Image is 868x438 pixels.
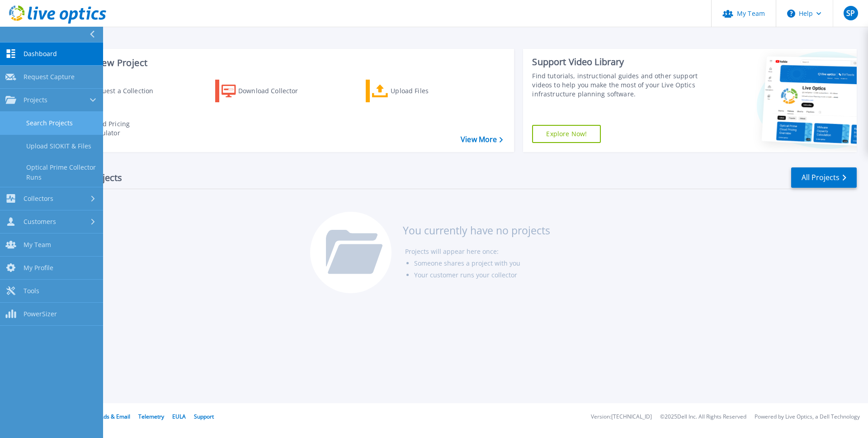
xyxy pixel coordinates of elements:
[194,413,214,420] a: Support
[461,135,503,144] a: View More
[532,125,601,143] a: Explore Now!
[64,58,503,68] h3: Start a New Project
[215,80,316,102] a: Download Collector
[414,269,550,281] li: Your customer runs your collector
[90,82,162,100] div: Request a Collection
[405,246,550,257] li: Projects will appear here once:
[532,71,702,99] div: Find tutorials, instructional guides and other support videos to help you make the most of your L...
[791,167,857,188] a: All Projects
[238,82,311,100] div: Download Collector
[414,257,550,269] li: Someone shares a project with you
[100,413,130,420] a: Ads & Email
[366,80,467,102] a: Upload Files
[391,82,463,100] div: Upload Files
[64,117,165,140] a: Cloud Pricing Calculator
[24,310,57,318] span: PowerSizer
[24,96,47,104] span: Projects
[24,195,53,203] span: Collectors
[846,10,855,17] span: SP
[89,119,161,138] div: Cloud Pricing Calculator
[138,413,164,420] a: Telemetry
[172,413,186,420] a: EULA
[64,80,165,102] a: Request a Collection
[660,414,746,420] li: © 2025 Dell Inc. All Rights Reserved
[755,414,860,420] li: Powered by Live Optics, a Dell Technology
[591,414,652,420] li: Version: [TECHNICAL_ID]
[24,50,57,58] span: Dashboard
[403,225,550,235] h3: You currently have no projects
[24,264,53,272] span: My Profile
[532,56,702,68] div: Support Video Library
[24,241,51,249] span: My Team
[24,73,75,81] span: Request Capture
[24,218,56,226] span: Customers
[24,287,39,295] span: Tools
